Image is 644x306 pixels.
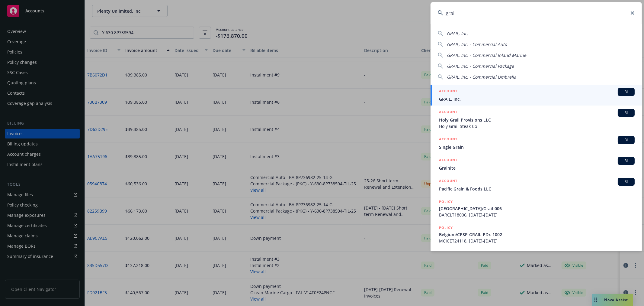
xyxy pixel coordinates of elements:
span: BI [620,137,632,143]
span: BI [620,179,632,184]
span: Belgium/CPSP-GRAIL-PDx-1002 [439,231,635,238]
span: GRAIL, Inc. - Commercial Auto [447,41,507,47]
span: GRAIL, Inc. - Commercial Umbrella [447,74,516,80]
h5: POLICY [439,199,453,205]
h5: ACCOUNT [439,136,457,143]
a: POLICYBelgium/CPSP-GRAIL-PDx-1002MCICET24118, [DATE]-[DATE] [431,221,642,247]
a: POLICY[GEOGRAPHIC_DATA]/Grail-006BARCLT18006, [DATE]-[DATE] [431,195,642,221]
span: MCICET24118, [DATE]-[DATE] [439,238,635,244]
span: Single Grain [439,144,635,150]
span: Pacific Grain & Foods LLC [439,186,635,192]
h5: ACCOUNT [439,88,457,95]
a: POLICY [431,247,642,273]
h5: ACCOUNT [439,157,457,164]
span: BI [620,158,632,164]
span: BARCLT18006, [DATE]-[DATE] [439,212,635,218]
span: GRAIL, Inc. [447,31,468,36]
span: GRAIL, Inc. - Commercial Package [447,63,514,69]
span: BI [620,110,632,116]
span: GRAIL, Inc. - Commercial Inland Marine [447,52,526,58]
a: ACCOUNTBIPacific Grain & Foods LLC [431,174,642,195]
a: ACCOUNTBISingle Grain [431,133,642,154]
span: GRAIL, Inc. [439,96,635,102]
span: Holy Grail Steak Co [439,123,635,129]
span: BI [620,89,632,95]
span: [GEOGRAPHIC_DATA]/Grail-006 [439,205,635,212]
h5: ACCOUNT [439,109,457,116]
input: Search... [431,2,642,24]
a: ACCOUNTBIGRAIL, Inc. [431,85,642,106]
a: ACCOUNTBIGrainite [431,154,642,174]
span: Holy Grail Provisions LLC [439,117,635,123]
h5: POLICY [439,225,453,231]
h5: POLICY [439,251,453,257]
span: Grainite [439,165,635,171]
h5: ACCOUNT [439,178,457,185]
a: ACCOUNTBIHoly Grail Provisions LLCHoly Grail Steak Co [431,106,642,133]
